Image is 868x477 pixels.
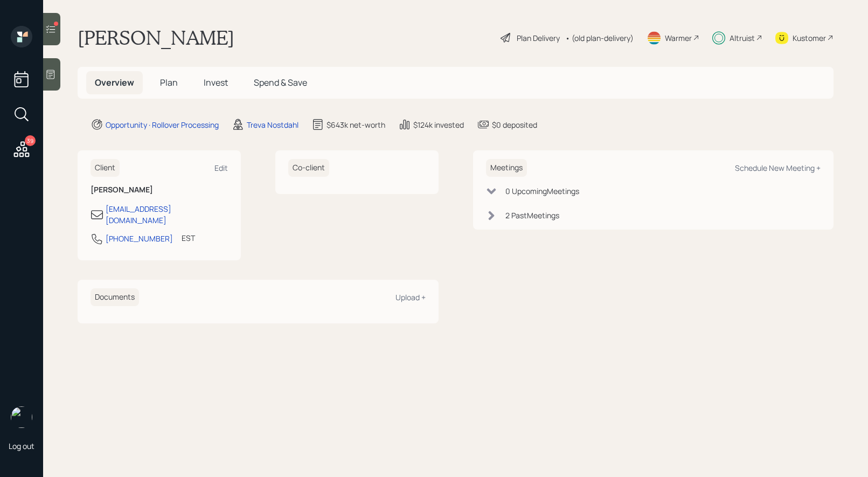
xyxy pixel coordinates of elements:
div: Log out [9,441,34,451]
div: • (old plan-delivery) [565,32,634,44]
div: [PHONE_NUMBER] [106,233,173,244]
span: Overview [95,77,134,88]
div: 2 Past Meeting s [505,210,559,221]
div: Treva Nostdahl [247,119,298,130]
span: Plan [160,77,178,88]
div: Kustomer [793,32,826,44]
div: $124k invested [413,119,464,130]
div: Schedule New Meeting + [735,163,821,173]
div: [EMAIL_ADDRESS][DOMAIN_NAME] [106,203,228,226]
div: Plan Delivery [517,32,560,44]
div: Altruist [730,32,755,44]
div: Warmer [665,32,692,44]
h6: Meetings [486,159,527,177]
h6: Co-client [288,159,329,177]
span: Invest [204,77,228,88]
div: 0 Upcoming Meeting s [505,185,579,197]
div: Edit [214,163,228,173]
div: $0 deposited [492,119,537,130]
div: EST [182,232,195,244]
span: Spend & Save [254,77,307,88]
h1: [PERSON_NAME] [78,26,234,50]
div: 39 [25,135,36,146]
div: $643k net-worth [327,119,385,130]
h6: Documents [91,288,139,306]
img: treva-nostdahl-headshot.png [11,406,32,428]
h6: Client [91,159,120,177]
h6: [PERSON_NAME] [91,185,228,195]
div: Upload + [395,292,426,302]
div: Opportunity · Rollover Processing [106,119,219,130]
